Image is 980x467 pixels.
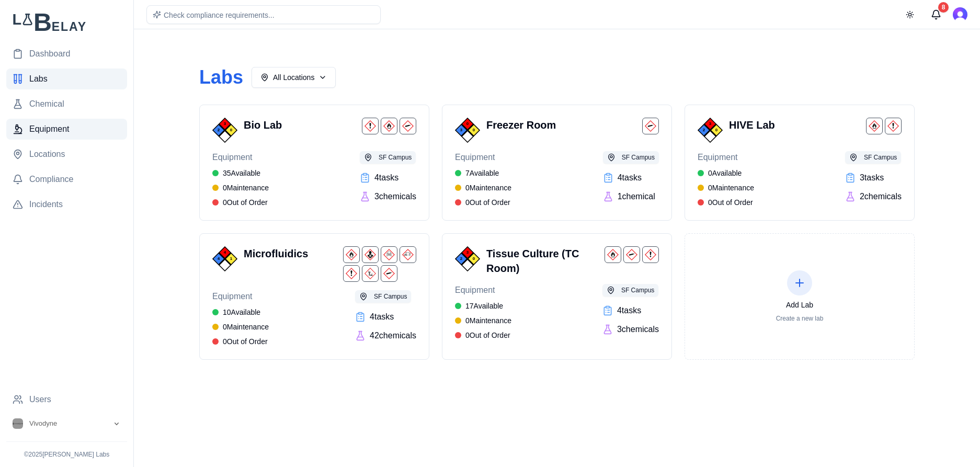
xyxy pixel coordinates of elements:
[618,190,655,203] span: 1 chemical
[473,127,475,133] span: 0
[465,197,510,208] span: 0 Out of Order
[465,183,511,193] span: 0 Maintenance
[6,194,127,215] a: Incidents
[13,418,23,429] img: Vivodyne
[709,121,711,127] span: 3
[703,127,705,133] span: 2
[29,393,51,406] span: Users
[381,246,397,263] img: Toxic
[486,246,600,276] h3: Tissue Culture (TC Room)
[6,414,127,433] button: Open organization switcher
[623,246,640,263] img: Compressed Gas
[465,301,503,311] span: 17 Available
[729,118,862,132] h3: HIVE Lab
[715,127,717,133] span: 0
[455,284,511,297] span: Equipment
[199,67,243,88] h1: Labs
[230,256,232,262] span: 1
[473,256,475,262] span: 0
[6,450,127,459] p: © 2025 [PERSON_NAME] Labs
[29,419,57,428] span: Vivodyne
[466,249,469,256] span: 3
[252,67,336,88] button: All Locations
[223,322,269,332] span: 0 Maintenance
[224,121,226,127] span: 3
[230,127,232,133] span: 0
[6,69,127,89] a: Labs
[355,290,411,303] button: SF Campus
[29,148,65,161] span: Locations
[29,198,63,211] span: Incidents
[381,118,397,134] img: Flammable
[885,118,902,134] img: Harmful
[212,290,269,303] span: Equipment
[6,169,127,190] a: Compliance
[618,172,642,184] span: 4 task s
[218,256,220,262] span: 4
[343,246,360,263] img: Flammable
[953,7,967,22] img: Ross Martin-Wells
[642,246,659,263] img: Harmful
[6,13,127,31] img: Lab Belay Logo
[29,73,48,85] span: Labs
[400,118,416,134] img: Compressed Gas
[381,265,397,282] img: Compressed Gas
[29,48,70,60] span: Dashboard
[708,183,754,193] span: 0 Maintenance
[370,311,394,323] span: 4 task s
[400,246,416,263] img: Corrosive
[224,249,226,256] span: 4
[465,168,499,178] span: 7 Available
[343,265,360,282] img: Harmful
[6,144,127,165] a: Locations
[6,94,127,115] a: Chemical
[218,127,220,133] span: 2
[953,7,967,22] button: Open user button
[360,151,416,164] button: SF Campus
[938,2,949,13] div: 8
[362,246,379,263] img: Health Hazard
[362,118,379,134] img: Harmful
[605,246,621,263] img: Flammable
[164,11,275,19] span: Check compliance requirements...
[465,330,510,340] span: 0 Out of Order
[617,323,659,336] span: 3 chemical s
[460,127,462,133] span: 3
[29,123,70,135] span: Equipment
[860,190,902,203] span: 2 chemical s
[244,118,358,132] h3: Bio Lab
[223,183,269,193] span: 0 Maintenance
[901,5,919,24] button: Toggle theme
[708,197,753,208] span: 0 Out of Order
[6,119,127,140] a: Equipment
[776,300,824,310] div: Add Lab
[455,151,511,164] span: Equipment
[486,118,638,132] h3: Freezer Room
[708,168,742,178] span: 0 Available
[460,256,462,262] span: 2
[6,43,127,64] a: Dashboard
[698,151,754,164] span: Equipment
[244,246,339,261] h3: Microfluidics
[29,98,64,110] span: Chemical
[866,118,883,134] img: Flammable
[776,314,824,323] div: Create a new lab
[370,329,416,342] span: 42 chemical s
[223,197,268,208] span: 0 Out of Order
[223,336,268,347] span: 0 Out of Order
[845,151,901,164] button: SF Campus
[374,190,416,203] span: 3 chemical s
[362,265,379,282] img: Environmental Hazard
[223,168,260,178] span: 35 Available
[642,118,659,134] img: Compressed Gas
[926,4,947,25] button: Messages (8 unread)
[223,307,260,317] span: 10 Available
[29,173,73,186] span: Compliance
[6,389,127,410] a: Users
[466,121,469,127] span: 0
[602,284,658,297] button: SF Campus
[212,151,269,164] span: Equipment
[617,304,641,317] span: 4 task s
[465,315,511,326] span: 0 Maintenance
[374,172,398,184] span: 4 task s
